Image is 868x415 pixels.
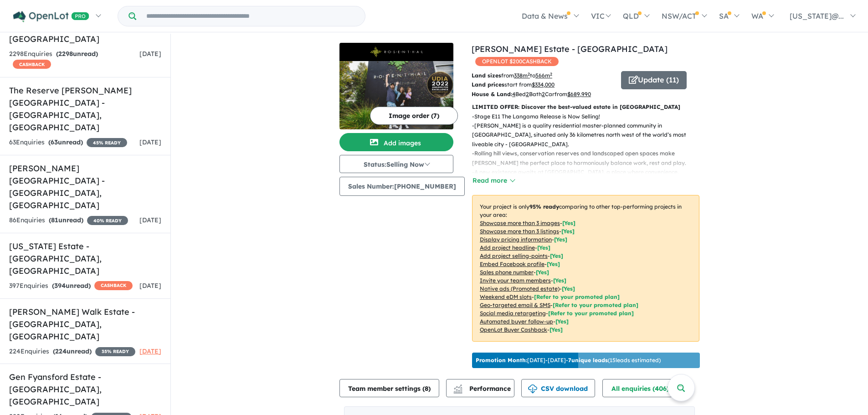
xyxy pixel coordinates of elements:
span: [Refer to your promoted plan] [534,293,620,300]
u: Sales phone number [480,269,534,276]
h5: The Reserve [PERSON_NAME][GEOGRAPHIC_DATA] - [GEOGRAPHIC_DATA] , [GEOGRAPHIC_DATA] [9,84,161,133]
span: [ Yes ] [550,252,563,259]
span: [ Yes ] [554,236,567,243]
button: Image order (7) [370,107,458,125]
p: Bed Bath Car from [472,90,614,99]
u: Native ads (Promoted estate) [480,285,560,292]
a: Rosenthal Estate - Sunbury LogoRosenthal Estate - Sunbury [339,43,453,129]
strong: ( unread) [49,216,83,224]
h5: [US_STATE] Estate - [GEOGRAPHIC_DATA] , [GEOGRAPHIC_DATA] [9,240,161,277]
button: All enquiries (406) [602,379,685,397]
span: 63 [51,138,58,146]
span: [ Yes ] [553,277,566,284]
img: download icon [528,384,537,394]
span: [US_STATE]@... [790,11,844,20]
u: 2 [526,91,529,97]
u: Embed Facebook profile [480,261,544,267]
sup: 2 [550,72,552,77]
u: Weekend eDM slots [480,293,532,300]
u: 338 m [514,72,530,79]
span: [Refer to your promoted plan] [553,302,638,308]
div: 397 Enquir ies [9,281,133,292]
b: 95 % ready [529,203,559,210]
span: [Yes] [550,326,563,333]
button: Read more [472,175,515,186]
img: bar-chart.svg [453,387,462,393]
b: Promotion Month: [476,357,527,364]
h5: [PERSON_NAME][GEOGRAPHIC_DATA] - [GEOGRAPHIC_DATA] , [GEOGRAPHIC_DATA] [9,162,161,211]
u: Display pricing information [480,236,552,243]
span: [Refer to your promoted plan] [548,310,634,317]
h5: Gen Fyansford Estate - [GEOGRAPHIC_DATA] , [GEOGRAPHIC_DATA] [9,371,161,408]
button: Update (11) [621,71,687,89]
span: Performance [455,384,511,393]
b: Land sizes [472,72,501,79]
span: 2298 [58,50,73,58]
span: [DATE] [139,347,161,355]
u: 2 [542,91,545,97]
span: [ Yes ] [536,269,549,276]
u: Automated buyer follow-up [480,318,553,325]
p: - [PERSON_NAME] is a quality residential master-planned community in [GEOGRAPHIC_DATA], situated ... [472,121,707,149]
span: [Yes] [555,318,569,325]
input: Try estate name, suburb, builder or developer [138,6,363,26]
u: Showcase more than 3 images [480,220,560,226]
span: CASHBACK [94,281,133,290]
b: House & Land: [472,91,512,97]
span: [ Yes ] [562,220,575,226]
p: from [472,71,614,80]
div: 63 Enquir ies [9,137,127,148]
img: Rosenthal Estate - Sunbury [339,61,453,129]
strong: ( unread) [48,138,83,146]
u: 566 m [535,72,552,79]
span: to [530,72,552,79]
span: 224 [55,347,67,355]
strong: ( unread) [53,347,92,355]
u: Invite your team members [480,277,551,284]
button: Performance [446,379,514,397]
u: OpenLot Buyer Cashback [480,326,547,333]
span: 45 % READY [87,138,127,147]
span: [ Yes ] [561,228,575,235]
u: Social media retargeting [480,310,546,317]
button: Add images [339,133,453,151]
span: 35 % READY [95,347,135,356]
u: Geo-targeted email & SMS [480,302,550,308]
b: Land prices [472,81,504,88]
button: CSV download [521,379,595,397]
h5: [PERSON_NAME] Walk Estate - [GEOGRAPHIC_DATA] , [GEOGRAPHIC_DATA] [9,306,161,343]
button: Sales Number:[PHONE_NUMBER] [339,177,465,196]
strong: ( unread) [56,50,98,58]
p: - A new existence awaits at [GEOGRAPHIC_DATA], a place where convenience, connection and communit... [472,168,707,195]
img: Rosenthal Estate - Sunbury Logo [343,46,450,57]
button: Team member settings (8) [339,379,439,397]
p: LIMITED OFFER: Discover the best-valued estate in [GEOGRAPHIC_DATA] [472,102,699,112]
img: line-chart.svg [454,384,462,389]
u: Showcase more than 3 listings [480,228,559,235]
u: $ 689,990 [567,91,591,97]
div: 86 Enquir ies [9,215,128,226]
span: [DATE] [139,138,161,146]
u: $ 334,000 [532,81,555,88]
span: [Yes] [562,285,575,292]
span: [DATE] [139,50,161,58]
span: 394 [54,282,66,290]
p: - Rolling hill views, conservation reserves and landscaped open spaces make [PERSON_NAME] the per... [472,149,707,168]
span: 8 [425,384,428,393]
button: Status:Selling Now [339,155,453,173]
span: [ Yes ] [547,261,560,267]
span: [ Yes ] [537,244,550,251]
u: 4 [512,91,515,97]
span: 40 % READY [87,216,128,225]
div: 224 Enquir ies [9,346,135,357]
img: Openlot PRO Logo White [13,11,89,22]
u: Add project selling-points [480,252,548,259]
a: [PERSON_NAME] Estate - [GEOGRAPHIC_DATA] [472,44,668,54]
span: CASHBACK [13,60,51,69]
span: [DATE] [139,216,161,224]
strong: ( unread) [52,282,91,290]
b: 7 unique leads [568,357,608,364]
u: Add project headline [480,244,535,251]
p: Your project is only comparing to other top-performing projects in your area: - - - - - - - - - -... [472,195,699,342]
span: 81 [51,216,58,224]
